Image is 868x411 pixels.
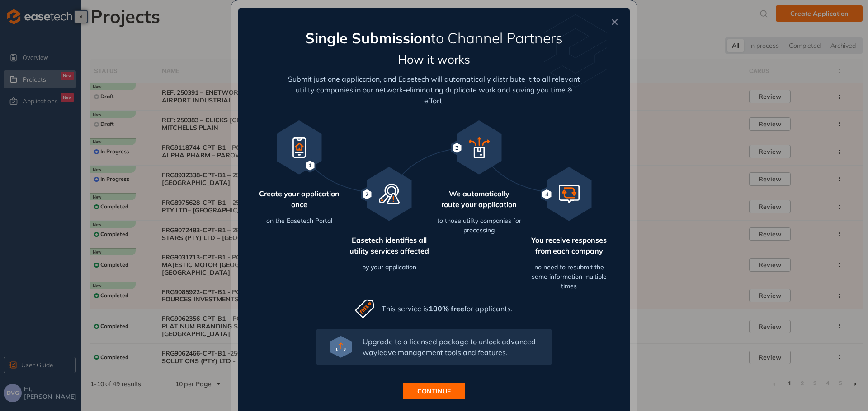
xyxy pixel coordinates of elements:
button: Upgrade to a licensed package to unlock advanced wayleave management tools and features. [316,329,552,365]
span: 2 [365,190,368,199]
h5: How it works [286,53,582,74]
button: Close [603,12,627,37]
span: Single Submission [305,29,431,47]
div: Upgrade to a licensed package to unlock advanced wayleave management tools and features. [363,336,538,358]
div: no need to resubmit the same information multiple times [526,263,612,292]
span: 1 [308,162,311,170]
span: 100% free [429,304,464,313]
div: to those utility companies for processing [436,216,522,245]
span: for applicants. [464,304,513,313]
span: to Channel Partners [431,29,563,47]
button: CONTINUE [403,383,465,399]
span: 3 [455,144,458,152]
span: Create your application once [256,188,342,211]
div: Submit just one application, and Easetech will automatically distribute it to all relevant utilit... [286,74,582,106]
span: This service is [382,304,429,313]
img: watermark [544,14,607,88]
span: CONTINUE [417,386,451,396]
span: 4 [545,190,548,199]
div: by your application [346,263,432,292]
div: on the Easetech Portal [256,216,342,245]
span: We automatically route your application [441,188,517,211]
span: You receive responses from each company [526,235,612,257]
span: Easetech identifies all utility services affected [346,235,432,257]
